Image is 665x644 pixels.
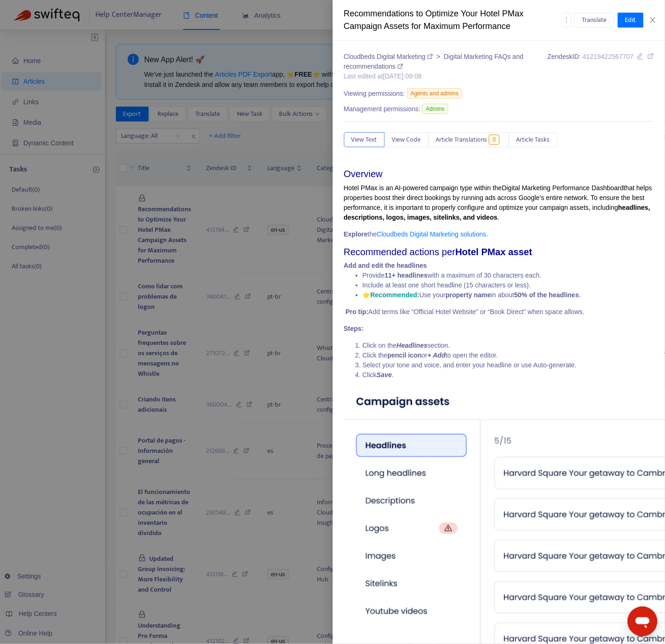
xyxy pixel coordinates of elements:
span: close [649,16,657,24]
span: Translate [582,15,607,25]
strong: Add and edit the headlines [344,262,427,269]
a: Digital Marketing Performance Dashboard [502,184,624,192]
span: View Code [392,135,421,145]
div: Zendesk ID: [548,52,654,81]
button: Translate [574,13,614,28]
strong: 50% of the headlines [515,291,579,299]
li: Provide with a maximum of 30 characters each. [363,271,654,280]
a: Cloudbeds Digital Marketing [344,53,435,60]
span: more [563,16,570,23]
button: Edit [618,13,644,28]
strong: ⭐ [363,291,371,299]
li: Click . [363,370,654,380]
span: Recommended actions per [344,247,533,257]
strong: + Add [428,351,446,359]
li: Include at least one short headline (15 characters or less). [363,280,654,290]
span: Article Translations [436,135,487,145]
iframe: Button to launch messaging window [628,607,658,637]
strong: headlines, descriptions, logos, images, sitelinks, and videos [344,204,651,221]
button: View Text [344,132,385,147]
button: Article Tasks [509,132,558,147]
span: Management permissions: [344,104,421,114]
p: the . [344,229,654,239]
span: Agents and admins [407,88,463,99]
span: Overview [344,169,383,179]
strong: pencil icon [387,351,422,359]
a: Cloudbeds Digital Marketing solutions [377,230,486,238]
div: > [344,52,537,72]
strong: 11+ headlines [385,272,428,279]
div: Last edited at [DATE] 09:08 [344,72,537,81]
strong: : [417,291,420,299]
li: Click the or to open the editor. [363,351,654,360]
span: 0 [489,135,500,145]
span: Admins [422,104,448,114]
li: Click on the section. [363,341,654,351]
span: View Text [351,135,377,145]
span: Edit [625,15,636,25]
span: Hotel PMax is an AI-powered campaign type within the [344,184,502,192]
li: Use your in about . [363,290,654,300]
div: Recommendations to Optimize Your Hotel PMax Campaign Assets for Maximum Performance [344,7,562,33]
strong: Steps: [344,325,364,332]
button: Article Translations0 [429,132,509,147]
strong: Recommended [371,291,417,299]
button: View Code [385,132,429,147]
span: that helps properties boost their direct bookings by running ads across Google’s entire network. ... [344,184,652,221]
button: more [562,13,571,28]
li: Select your tone and voice, and enter your headline or use Auto-generate. [363,360,654,370]
span: Viewing permissions: [344,89,405,99]
strong: Save [377,371,392,379]
strong: Headlines [397,342,428,349]
strong: Pro tip: [345,308,368,315]
strong: Explore [344,230,368,238]
span: Article Tasks [516,135,550,145]
strong: property name [446,291,491,299]
span: 41219422567707 [583,53,634,60]
button: Close [646,16,659,25]
p: Add terms like “Official Hotel Website” or “Book Direct” when space allows. [344,307,654,317]
strong: Hotel PMax asset [456,247,533,257]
